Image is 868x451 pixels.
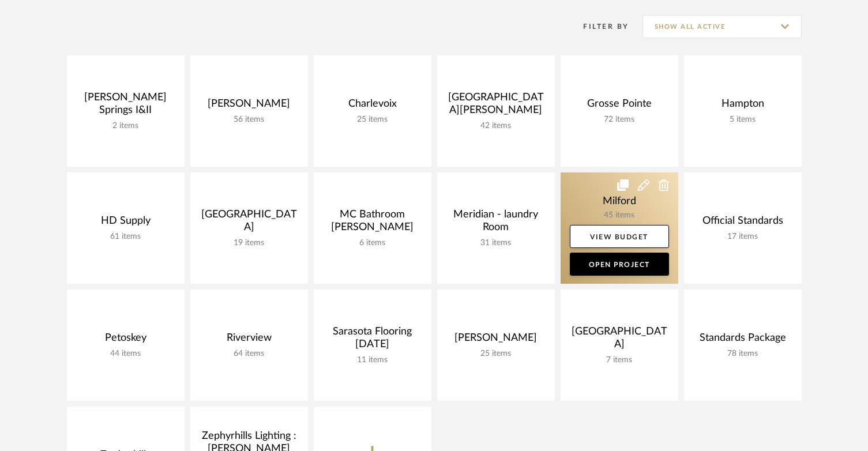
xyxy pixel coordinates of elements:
[693,97,792,115] div: Hampton
[76,232,175,242] div: 61 items
[570,225,669,248] a: View Budget
[570,97,669,115] div: Grosse Pointe
[200,208,299,238] div: [GEOGRAPHIC_DATA]
[446,332,546,349] div: [PERSON_NAME]
[446,349,546,359] div: 25 items
[323,325,422,355] div: Sarasota Flooring [DATE]
[323,355,422,365] div: 11 items
[446,91,546,121] div: [GEOGRAPHIC_DATA][PERSON_NAME]
[446,238,546,248] div: 31 items
[323,97,422,115] div: Charlevoix
[76,215,175,232] div: HD Supply
[570,325,669,355] div: [GEOGRAPHIC_DATA]
[693,232,792,242] div: 17 items
[200,238,299,248] div: 19 items
[200,332,299,349] div: Riverview
[570,253,669,276] a: Open Project
[323,238,422,248] div: 6 items
[76,121,175,131] div: 2 items
[200,97,299,115] div: [PERSON_NAME]
[693,332,792,349] div: Standards Package
[200,115,299,125] div: 56 items
[569,21,629,32] div: Filter By
[323,208,422,238] div: MC Bathroom [PERSON_NAME]
[76,332,175,349] div: Petoskey
[200,349,299,359] div: 64 items
[693,215,792,232] div: Official Standards
[446,121,546,131] div: 42 items
[693,349,792,359] div: 78 items
[446,208,546,238] div: Meridian - laundry Room
[76,349,175,359] div: 44 items
[570,355,669,365] div: 7 items
[693,115,792,125] div: 5 items
[76,91,175,121] div: [PERSON_NAME] Springs I&II
[570,115,669,125] div: 72 items
[323,115,422,125] div: 25 items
